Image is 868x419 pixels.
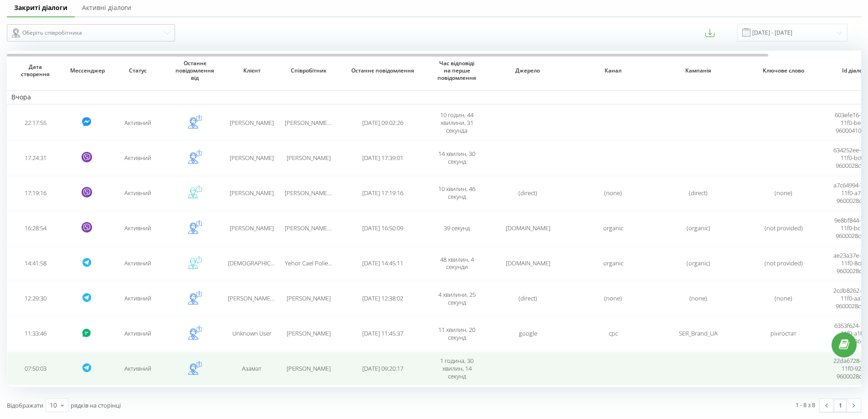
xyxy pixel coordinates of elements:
[7,317,64,350] td: 11:33:46
[604,189,622,197] span: (none)
[287,364,331,372] span: [PERSON_NAME]
[230,67,273,74] span: Клієнт
[285,224,375,232] span: [PERSON_NAME] [PERSON_NAME]
[428,317,485,350] td: 11 хвилин, 20 секунд
[242,364,262,372] span: Азамат
[362,154,403,162] span: [DATE] 17:39:01
[428,282,485,315] td: 4 хвилини, 25 секунд
[116,67,159,74] span: Статус
[7,176,64,210] td: 17:19:16
[493,67,562,74] span: Джерело
[664,67,732,74] span: Кампанія
[749,67,817,74] span: Ключове слово
[362,294,403,302] span: [DATE] 12:38:02
[109,247,166,280] td: Активний
[609,329,618,337] span: cpc
[71,401,121,409] span: рядків на сторінці
[765,259,803,267] span: (not provided)
[428,247,485,280] td: 48 хвилин, 4 секунди
[362,364,403,372] span: [DATE] 09:20:17
[765,224,803,232] span: (not provided)
[7,352,64,385] td: 07:50:03
[7,247,64,280] td: 14:41:58
[12,27,163,38] div: Оберіть співробітника
[50,401,57,410] div: 10
[775,294,792,302] span: (none)
[679,329,718,337] span: SER_Brand_UA
[833,399,847,412] a: 1
[687,259,710,267] span: (organic)
[109,141,166,175] td: Активний
[519,294,537,302] span: (direct)
[173,60,216,81] span: Останнє повідомлення від
[519,189,537,197] span: (direct)
[230,119,274,127] span: [PERSON_NAME]
[287,67,330,74] span: Співробітник
[770,329,796,337] span: рінгостат
[687,224,710,232] span: (organic)
[796,400,815,409] div: 1 - 8 з 8
[579,67,647,74] span: Канал
[285,119,375,127] span: [PERSON_NAME] [PERSON_NAME]
[82,152,92,162] svg: Viber
[362,119,403,127] span: [DATE] 09:02:26
[362,329,403,337] span: [DATE] 11:45:37
[775,189,792,197] span: (none)
[689,294,707,302] span: (none)
[109,176,166,210] td: Активний
[109,352,166,385] td: Активний
[603,259,623,267] span: organic
[230,189,274,197] span: [PERSON_NAME]
[109,106,166,140] td: Активний
[228,294,354,302] span: [PERSON_NAME] (@sv9tossha) [PERSON_NAME]
[228,259,368,267] span: [DEMOGRAPHIC_DATA] (@mussska) [PERSON_NAME]
[109,282,166,315] td: Активний
[428,352,485,385] td: 1 година, 30 хвилин, 14 секунд
[7,106,64,140] td: 22:17:55
[346,67,420,74] span: Останнє повідомлення
[362,259,403,267] span: [DATE] 14:45:11
[506,259,550,267] span: [DOMAIN_NAME]
[232,329,272,337] span: Unknown User
[285,189,375,197] span: [PERSON_NAME] [PERSON_NAME]
[109,212,166,245] td: Активний
[428,141,485,175] td: 14 хвилин, 30 секунд
[428,176,485,210] td: 10 хвилин, 46 секунд
[604,294,622,302] span: (none)
[362,189,403,197] span: [DATE] 17:19:16
[287,329,331,337] span: [PERSON_NAME]
[7,401,43,409] span: Відображати
[689,189,708,197] span: (direct)
[519,329,537,337] span: google
[82,222,92,233] svg: Viber
[109,317,166,350] td: Активний
[603,224,623,232] span: organic
[70,67,103,74] span: Мессенджер
[7,282,64,315] td: 12:29:30
[705,28,714,37] button: Експортувати повідомлення
[506,224,550,232] span: [DOMAIN_NAME]
[230,154,274,162] span: [PERSON_NAME]
[230,224,274,232] span: [PERSON_NAME]
[428,212,485,245] td: 39 секунд
[428,106,485,140] td: 10 годин, 44 хвилини, 31 секунда
[82,187,92,197] svg: Viber
[287,294,331,302] span: [PERSON_NAME]
[362,224,403,232] span: [DATE] 16:50:09
[7,141,64,175] td: 17:24:31
[7,212,64,245] td: 16:28:54
[435,60,478,81] span: Час відповіді на перше повідомлення
[285,259,347,267] span: Yehor Cael Polieshchuk
[14,63,57,78] span: Дата створення
[287,154,331,162] span: [PERSON_NAME]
